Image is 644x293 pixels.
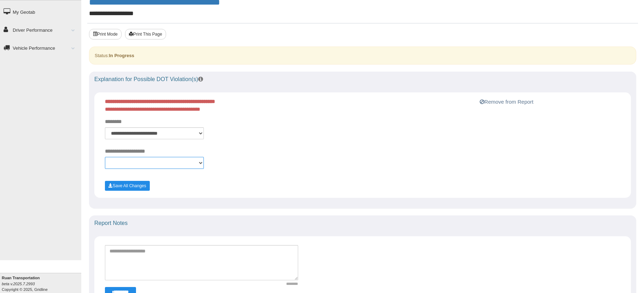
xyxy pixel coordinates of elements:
div: Status: [89,47,636,65]
b: Ruan Transportation [2,276,40,280]
div: Copyright © 2025, Gridline [2,275,81,292]
strong: In Progress [109,53,134,58]
div: Explanation for Possible DOT Violation(s) [89,72,636,87]
button: Print Mode [89,29,122,39]
i: beta v.2025.7.2993 [2,282,35,286]
div: Report Notes [89,215,636,231]
button: Save [105,181,150,191]
button: Print This Page [125,29,166,39]
button: Remove from Report [478,98,536,106]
